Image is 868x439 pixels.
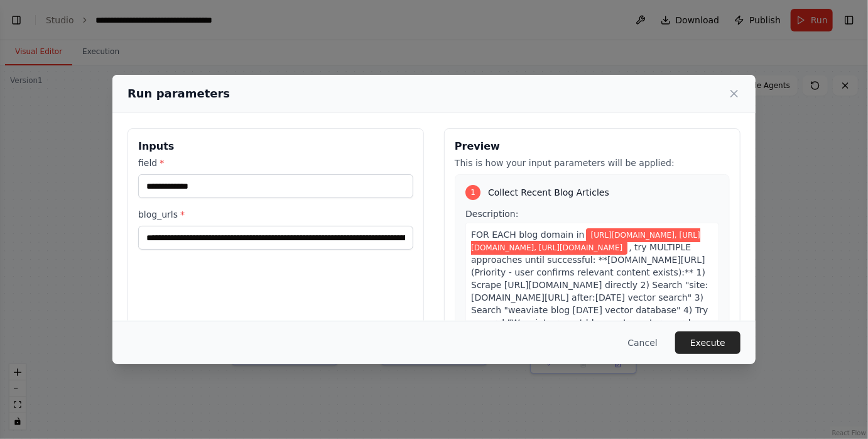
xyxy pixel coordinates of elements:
h3: Preview [455,139,730,154]
span: Variable: blog_urls [471,228,700,255]
label: blog_urls [138,208,413,221]
button: Execute [675,331,741,354]
div: 1 [465,185,480,200]
span: FOR EACH blog domain in [471,230,585,240]
label: field [138,157,413,169]
button: Cancel [618,331,668,354]
h3: Inputs [138,139,413,154]
span: Collect Recent Blog Articles [488,186,609,199]
p: This is how your input parameters will be applied: [455,157,730,169]
span: Description: [465,209,518,219]
h2: Run parameters [127,85,230,103]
